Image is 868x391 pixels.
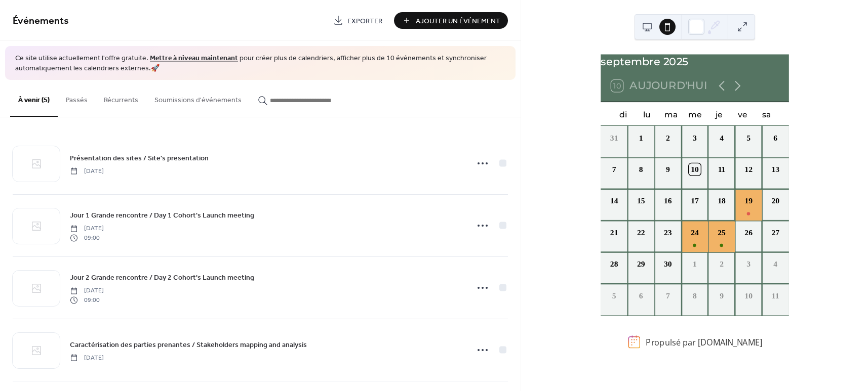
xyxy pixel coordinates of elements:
div: 7 [608,163,620,175]
span: 09:00 [70,295,104,305]
div: 25 [716,227,727,238]
div: 19 [742,195,754,207]
span: Jour 2 Grande rencontre / Day 2 Cohort's Launch meeting [70,273,254,283]
div: 7 [662,290,674,301]
span: Présentation des sites / Site's presentation [70,153,209,163]
a: Mettre à niveau maintenant [150,52,238,65]
div: 31 [608,132,620,144]
span: Exporter [347,16,382,26]
div: 8 [635,163,647,175]
div: 22 [635,227,647,238]
div: 8 [689,290,700,301]
div: 6 [769,132,781,144]
div: 28 [608,258,620,270]
div: lu [635,102,659,126]
span: Caractérisation des parties prenantes / Stakeholders mapping and analysis [70,339,307,350]
span: [DATE] [70,286,104,295]
button: À venir (5) [10,80,58,117]
div: ve [730,102,754,126]
a: Exporter [326,12,390,29]
div: 14 [608,195,620,207]
div: 13 [769,163,781,175]
div: 2 [716,258,727,270]
div: 29 [635,258,647,270]
div: septembre 2025 [601,54,789,70]
div: 9 [716,290,727,301]
div: 30 [662,258,674,270]
div: 15 [635,195,647,207]
div: 17 [689,195,700,207]
span: Jour 1 Grande rencontre / Day 1 Cohort's Launch meeting [70,210,254,221]
div: 21 [608,227,620,238]
div: 5 [608,290,620,301]
div: 12 [742,163,754,175]
div: 10 [742,290,754,301]
div: 18 [716,195,727,207]
button: Récurrents [96,80,146,116]
div: 20 [769,195,781,207]
div: sa [755,102,778,126]
div: 24 [689,227,700,238]
div: 16 [662,195,674,207]
div: 5 [742,132,754,144]
span: Ce site utilise actuellement l'offre gratuite. pour créer plus de calendriers, afficher plus de 1... [15,54,505,73]
span: Événements [13,11,69,31]
div: me [683,102,706,126]
div: je [706,102,730,126]
div: 11 [716,163,727,175]
div: 9 [662,163,674,175]
div: 11 [769,290,781,301]
div: 3 [689,132,700,144]
div: 27 [769,227,781,238]
button: Soumissions d'événements [146,80,250,116]
a: Jour 2 Grande rencontre / Day 2 Cohort's Launch meeting [70,272,254,283]
div: 23 [662,227,674,238]
span: 09:00 [70,233,104,242]
div: 26 [742,227,754,238]
div: 4 [769,258,781,270]
div: 1 [689,258,700,270]
div: 10 [689,163,700,175]
div: 2 [662,132,674,144]
button: Passés [58,80,96,116]
div: 6 [635,290,647,301]
span: [DATE] [70,353,104,362]
span: Ajouter Un Événement [416,16,500,26]
div: 1 [635,132,647,144]
div: di [611,102,635,126]
button: Ajouter Un Événement [394,12,508,29]
div: Propulsé par [646,336,762,347]
div: 4 [716,132,727,144]
a: Caractérisation des parties prenantes / Stakeholders mapping and analysis [70,339,307,351]
span: [DATE] [70,166,104,176]
div: 3 [742,258,754,270]
a: Présentation des sites / Site's presentation [70,152,209,164]
div: ma [659,102,683,126]
span: [DATE] [70,224,104,233]
a: Jour 1 Grande rencontre / Day 1 Cohort's Launch meeting [70,209,254,221]
a: [DOMAIN_NAME] [698,336,762,347]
